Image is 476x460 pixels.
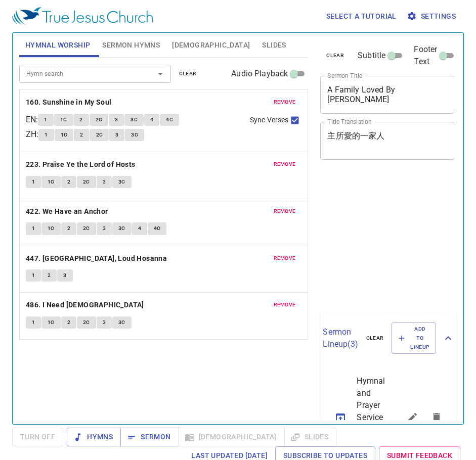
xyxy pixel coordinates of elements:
button: 3 [57,269,72,282]
button: remove [268,252,302,264]
span: remove [274,207,296,216]
span: 2 [67,224,70,233]
button: 1 [26,269,41,282]
span: Add to Lineup [398,325,429,352]
button: 486. I Need [DEMOGRAPHIC_DATA] [26,299,146,311]
button: 3 [97,222,112,235]
span: 1 [32,177,35,187]
span: remove [274,254,296,263]
span: 3 [103,224,106,233]
textarea: 主所愛的一家人 [327,131,447,150]
button: 3 [109,129,124,141]
span: Audio Playback [231,68,288,80]
p: ZH : [26,128,38,141]
button: 3C [124,114,144,126]
span: 4C [166,115,173,124]
span: Sync Verses [250,115,288,125]
span: 2C [83,177,90,187]
button: 3 [109,114,124,126]
span: 1 [32,271,35,280]
span: 4 [150,115,153,124]
p: Sermon Lineup ( 3 ) [323,326,358,350]
span: remove [274,160,296,169]
button: 2 [61,316,76,329]
span: 3 [115,130,118,140]
button: Settings [405,7,460,26]
span: 2 [80,130,83,140]
button: 4C [148,222,167,235]
button: 3C [112,176,132,188]
span: 3C [118,224,125,233]
span: 1C [61,130,68,140]
span: 2 [79,115,82,124]
button: 3 [97,316,112,329]
span: 1C [48,224,55,233]
button: 1 [38,129,54,141]
span: remove [274,300,296,309]
button: 1C [41,176,61,188]
button: 160. Sunshine in My Soul [26,96,113,109]
span: clear [326,51,344,60]
span: 3 [103,177,106,187]
span: 3C [118,318,125,327]
button: Select a tutorial [322,7,401,26]
p: EN : [26,114,38,126]
b: 160. Sunshine in My Soul [26,96,112,109]
span: 4 [138,224,141,233]
span: 2 [48,271,51,280]
button: remove [268,299,302,311]
span: 1C [60,115,67,124]
button: 2C [77,222,96,235]
span: Sermon Hymns [102,39,160,52]
img: True Jesus Church [12,7,153,25]
iframe: from-child [316,170,428,308]
div: Sermon Lineup(3)clearAdd to Lineup [320,312,457,364]
span: 2 [67,177,70,187]
button: remove [268,158,302,170]
span: 3 [63,271,66,280]
button: 1 [26,176,41,188]
button: 2 [73,114,89,126]
button: 3C [112,222,132,235]
button: 2C [77,316,96,329]
button: 3 [97,176,112,188]
button: remove [268,96,302,108]
button: 1C [41,222,61,235]
button: 223. Praise Ye the Lord of Hosts [26,158,137,171]
b: 447. [GEOGRAPHIC_DATA], Loud Hosanna [26,252,167,265]
span: Slides [262,39,286,52]
span: Subtitle [358,50,385,62]
span: 2C [83,224,90,233]
button: 447. [GEOGRAPHIC_DATA], Loud Hosanna [26,252,169,265]
span: 2C [96,130,103,140]
span: 4C [154,224,161,233]
span: 2C [83,318,90,327]
span: clear [179,69,197,78]
button: 4 [132,222,147,235]
span: 1 [32,318,35,327]
button: clear [320,50,350,62]
span: clear [366,334,384,343]
span: Footer Text [414,43,437,68]
span: Hymns [75,431,113,443]
span: 2 [67,318,70,327]
span: [DEMOGRAPHIC_DATA] [172,39,250,52]
button: clear [360,332,390,344]
button: clear [173,68,203,80]
button: 4C [160,114,179,126]
span: Settings [409,10,456,23]
button: Hymns [67,428,121,446]
button: 2 [74,129,89,141]
button: 1 [26,316,41,329]
button: Sermon [120,428,179,446]
button: 3C [112,316,132,329]
button: Open [153,67,167,81]
span: 1 [32,224,35,233]
b: 422. We Have an Anchor [26,205,108,218]
b: 223. Praise Ye the Lord of Hosts [26,158,136,171]
span: 3 [115,115,118,124]
button: 1C [41,316,61,329]
button: Add to Lineup [392,323,436,354]
span: Hymnal and Prayer Service 唱詩祈禱會 [357,375,376,460]
span: remove [274,98,296,107]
